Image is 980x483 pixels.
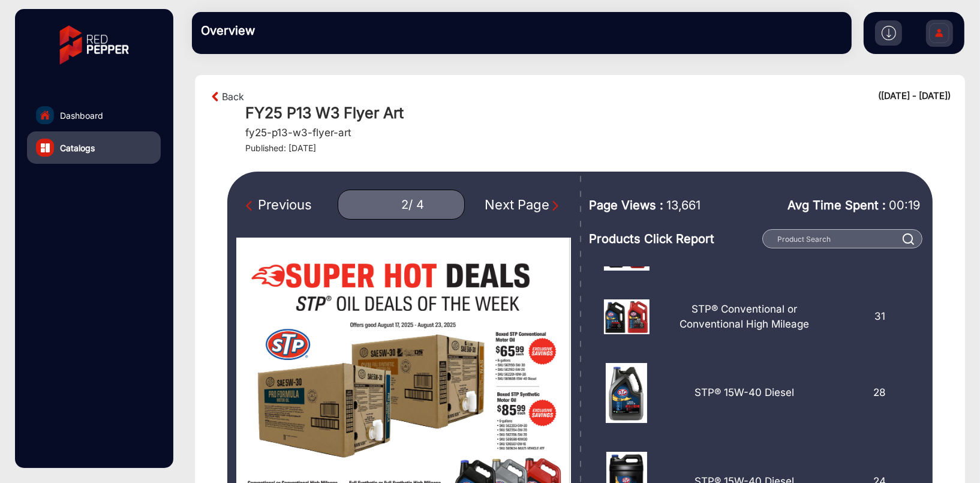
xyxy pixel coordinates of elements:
[41,143,50,152] img: catalog
[246,195,312,215] div: Previous
[927,14,952,56] img: Sign%20Up.svg
[51,15,137,75] img: vmg-logo
[659,302,831,332] p: STP® Conventional or Conventional High Mileage
[40,110,50,121] img: home
[245,104,951,122] h1: FY25 P13 W3 Flyer Art
[666,196,701,214] span: 13,661
[27,131,161,164] a: Catalogs
[549,200,561,212] img: Next Page
[839,363,921,423] div: 28
[889,198,920,212] span: 00:19
[589,232,758,246] h3: Products Click Report
[787,196,886,214] span: Avg Time Spent :
[245,127,351,139] h5: fy25-p13-w3-flyer-art
[245,143,951,154] h4: Published: [DATE]
[222,89,244,104] a: Back
[201,23,369,38] h3: Overview
[695,385,794,401] p: STP® 15W-40 Diesel
[589,196,663,214] span: Page Views :
[839,299,921,334] div: 31
[604,299,650,334] img: 17506831190002025-06-23_18-19-41.jpg
[408,197,424,212] div: / 4
[903,233,915,245] img: prodSearch%20_white.svg
[27,99,161,131] a: Dashboard
[246,200,258,212] img: Previous Page
[604,363,650,423] img: 17506830770002025-06-23_18-20-32.jpg
[60,109,103,122] span: Dashboard
[209,89,222,104] img: arrow-left-1.svg
[878,89,951,104] div: ([DATE] - [DATE])
[882,26,896,40] img: h2download.svg
[485,195,561,215] div: Next Page
[60,142,95,154] span: Catalogs
[762,229,922,248] input: Product Search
